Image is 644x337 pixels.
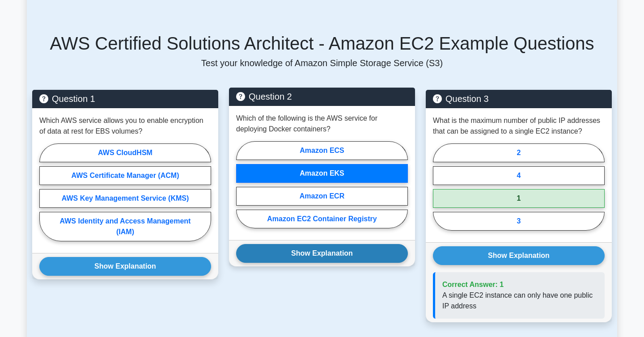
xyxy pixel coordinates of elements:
[39,143,211,162] label: AWS CloudHSM
[433,143,605,162] label: 2
[433,93,605,104] h5: Question 3
[433,189,605,208] label: 1
[236,91,408,102] h5: Question 2
[39,166,211,185] label: AWS Certificate Manager (ACM)
[39,189,211,208] label: AWS Key Management Service (KMS)
[236,141,408,160] label: Amazon ECS
[433,246,605,265] button: Show Explanation
[442,290,597,312] p: A single EC2 instance can only have one public IP address
[433,166,605,185] label: 4
[32,58,612,68] p: Test your knowledge of Amazon Simple Storage Service (S3)
[433,212,605,231] label: 3
[39,93,211,104] h5: Question 1
[236,164,408,183] label: Amazon EKS
[39,212,211,241] label: AWS Identity and Access Management (IAM)
[433,115,605,137] p: What is the maximum number of public IP addresses that can be assigned to a single EC2 instance?
[442,281,504,288] span: Correct Answer: 1
[39,115,211,137] p: Which AWS service allows you to enable encryption of data at rest for EBS volumes?
[32,33,612,54] h5: AWS Certified Solutions Architect - Amazon EC2 Example Questions
[236,113,408,135] p: Which of the following is the AWS service for deploying Docker containers?
[236,244,408,263] button: Show Explanation
[236,210,408,228] label: Amazon EC2 Container Registry
[236,187,408,206] label: Amazon ECR
[39,257,211,276] button: Show Explanation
